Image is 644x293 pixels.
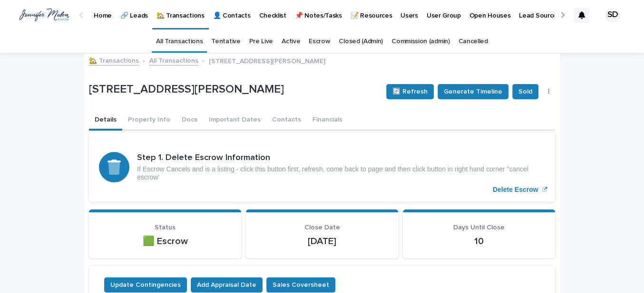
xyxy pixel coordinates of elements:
[392,87,428,96] span: 🔄 Refresh
[203,111,266,131] button: Important Dates
[197,280,256,290] span: Add Appraisal Date
[444,87,502,96] span: Generate Timeline
[176,111,203,131] button: Docs
[518,87,532,96] span: Sold
[339,30,383,53] a: Closed (Admin)
[104,277,187,293] button: Update Contingencies
[155,224,176,231] span: Status
[89,132,555,202] a: Delete Escrow
[266,277,335,293] button: Sales Coversheet
[257,236,387,247] p: [DATE]
[156,30,203,53] a: All Transactions
[110,280,181,290] span: Update Contingencies
[149,55,198,66] a: All Transactions
[89,55,139,66] a: 🏡 Transactions
[493,186,538,194] p: Delete Escrow
[137,165,545,181] p: If Escrow Cancels and is a listing - click this button first, refresh, come back to page and then...
[209,55,325,66] p: [STREET_ADDRESS][PERSON_NAME]
[605,8,620,23] div: SD
[414,236,544,247] p: 10
[266,111,307,131] button: Contacts
[304,224,340,231] span: Close Date
[249,30,273,53] a: Pre Live
[122,111,176,131] button: Property Info
[386,84,434,99] button: 🔄 Refresh
[19,6,69,25] img: wuAGYP89SDOeM5CITrc5
[512,84,538,99] button: Sold
[307,111,348,131] button: Financials
[273,280,329,290] span: Sales Coversheet
[191,277,263,293] button: Add Appraisal Date
[89,111,122,131] button: Details
[211,30,240,53] a: Tentative
[282,30,300,53] a: Active
[438,84,508,99] button: Generate Timeline
[100,236,230,247] p: 🟩 Escrow
[458,30,488,53] a: Cancelled
[89,83,379,96] p: [STREET_ADDRESS][PERSON_NAME]
[391,30,449,53] a: Commission (admin)
[453,224,505,231] span: Days Until Close
[309,30,330,53] a: Escrow
[137,153,545,163] h3: Step 1. Delete Escrow Information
